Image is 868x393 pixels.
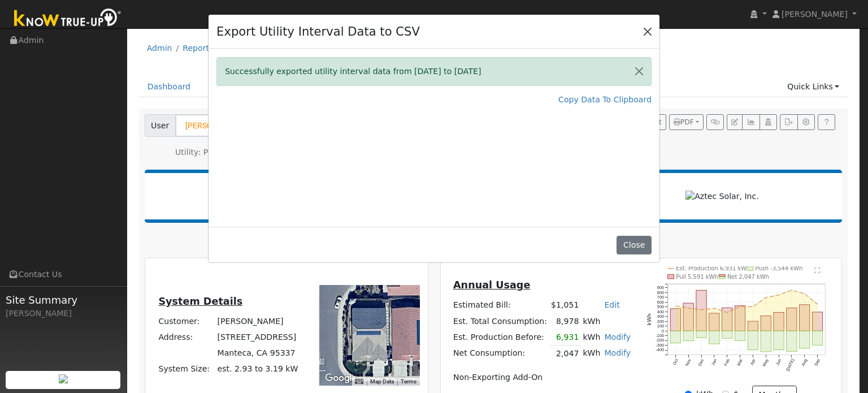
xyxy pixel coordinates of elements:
a: Copy Data To Clipboard [558,94,652,106]
button: Close [627,58,651,85]
button: Close [617,236,651,255]
h4: Export Utility Interval Data to CSV [216,23,420,41]
button: Close [640,23,656,39]
div: Successfully exported utility interval data from [DATE] to [DATE] [216,57,652,86]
